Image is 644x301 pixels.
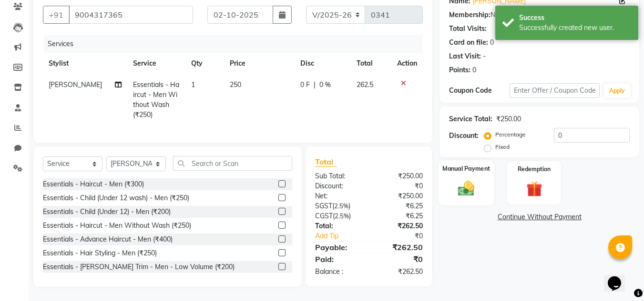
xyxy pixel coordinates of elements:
[351,53,391,74] th: Total
[391,53,423,74] th: Action
[449,10,491,20] div: Membership:
[519,13,631,23] div: Success
[369,191,430,201] div: ₹250.00
[173,156,292,171] input: Search or Scan
[496,114,521,124] div: ₹250.00
[133,80,179,119] span: Essentials - Haircut - Men Without Wash (₹250)
[453,179,480,198] img: _cash.svg
[510,83,600,98] input: Enter Offer / Coupon Code
[224,53,295,74] th: Price
[43,234,173,244] div: Essentials - Advance Haircut - Men (₹400)
[315,212,333,220] span: CGST
[369,181,430,191] div: ₹0
[449,65,470,75] div: Points:
[308,267,369,277] div: Balance :
[308,221,369,231] div: Total:
[315,157,337,167] span: Total
[369,211,430,221] div: ₹6.25
[308,253,369,265] div: Paid:
[49,80,102,89] span: [PERSON_NAME]
[308,231,379,241] a: Add Tip
[495,143,510,151] label: Fixed
[604,263,634,291] iframe: chat widget
[449,114,492,124] div: Service Total:
[319,80,331,90] span: 0 %
[369,201,430,211] div: ₹6.25
[449,51,481,61] div: Last Visit:
[185,53,224,74] th: Qty
[308,171,369,181] div: Sub Total:
[449,10,630,20] div: No Active Membership
[357,80,373,89] span: 262.5
[603,84,631,98] button: Apply
[490,38,494,48] div: 0
[308,191,369,201] div: Net:
[519,23,631,33] div: Successfully created new user.
[44,35,430,53] div: Services
[449,38,488,48] div: Card on file:
[308,201,369,211] div: ( )
[295,53,351,74] th: Disc
[369,242,430,253] div: ₹262.50
[442,164,490,173] label: Manual Payment
[379,231,430,241] div: ₹0
[472,65,476,75] div: 0
[43,221,191,231] div: Essentials - Haircut - Men Without Wash (₹250)
[43,262,235,272] div: Essentials - [PERSON_NAME] Trim - Men - Low Volume (₹200)
[127,53,185,74] th: Service
[300,80,310,90] span: 0 F
[335,212,349,220] span: 2.5%
[43,179,144,189] div: Essentials - Haircut - Men (₹300)
[449,131,479,141] div: Discount:
[449,86,509,96] div: Coupon Code
[230,80,241,89] span: 250
[308,181,369,191] div: Discount:
[369,267,430,277] div: ₹262.50
[441,212,637,222] a: Continue Without Payment
[43,193,189,203] div: Essentials - Child (Under 12 wash) - Men (₹250)
[308,242,369,253] div: Payable:
[369,171,430,181] div: ₹250.00
[191,80,195,89] span: 1
[43,53,127,74] th: Stylist
[495,130,526,139] label: Percentage
[518,165,551,174] label: Redemption
[43,207,171,217] div: Essentials - Child (Under 12) - Men (₹200)
[308,211,369,221] div: ( )
[521,179,547,199] img: _gift.svg
[369,253,430,265] div: ₹0
[43,248,157,258] div: Essentials - Hair Styling - Men (₹250)
[369,221,430,231] div: ₹262.50
[43,6,70,24] button: +91
[315,202,332,210] span: SGST
[483,51,486,61] div: -
[69,6,193,24] input: Search by Name/Mobile/Email/Code
[334,202,348,210] span: 2.5%
[449,24,487,34] div: Total Visits:
[314,80,316,90] span: |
